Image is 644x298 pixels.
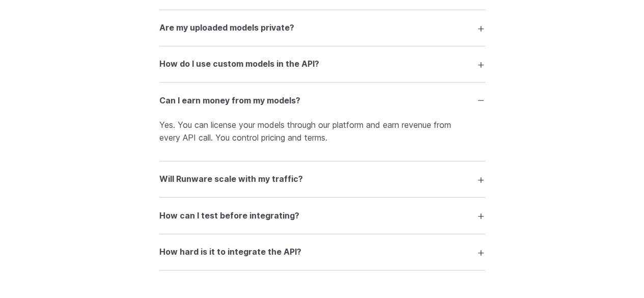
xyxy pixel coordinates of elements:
h3: How do I use custom models in the API? [159,58,319,71]
h3: Can I earn money from my models? [159,94,300,107]
summary: Will Runware scale with my traffic? [159,170,485,189]
h3: How hard is it to integrate the API? [159,246,301,259]
p: Yes. You can license your models through our platform and earn revenue from every API call. You c... [159,119,485,145]
summary: Can I earn money from my models? [159,91,485,110]
h3: Are my uploaded models private? [159,21,294,35]
h3: Will Runware scale with my traffic? [159,173,303,186]
summary: Are my uploaded models private? [159,18,485,38]
h3: How can I test before integrating? [159,209,299,223]
summary: How can I test before integrating? [159,206,485,225]
summary: How do I use custom models in the API? [159,55,485,74]
summary: How hard is it to integrate the API? [159,242,485,262]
